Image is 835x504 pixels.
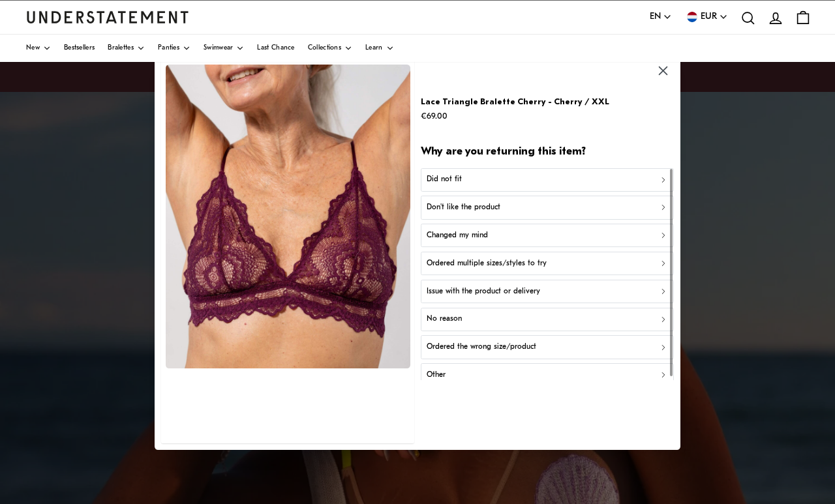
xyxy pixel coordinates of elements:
[108,35,145,62] a: Bralettes
[257,45,294,52] span: Last Chance
[308,45,341,52] span: Collections
[158,35,190,62] a: Panties
[421,336,674,359] button: Ordered the wrong size/product
[64,35,95,62] a: Bestsellers
[421,95,609,109] p: Lace Triangle Bralette Cherry - Cherry / XXL
[427,341,536,353] p: Ordered the wrong size/product
[166,65,410,368] img: 217_a1120819-4cdb-4486-a9f2-6c6a65e5b10e.jpg
[26,11,189,23] a: Understatement Homepage
[158,45,179,52] span: Panties
[427,314,462,326] p: No reason
[421,145,674,160] h2: Why are you returning this item?
[257,35,294,62] a: Last Chance
[64,45,95,52] span: Bestsellers
[421,224,674,247] button: Changed my mind
[26,35,51,62] a: New
[421,252,674,275] button: Ordered multiple sizes/styles to try
[427,258,547,270] p: Ordered multiple sizes/styles to try
[308,35,352,62] a: Collections
[365,45,383,52] span: Learn
[421,168,674,192] button: Did not fit
[427,369,446,381] p: Other
[108,45,134,52] span: Bralettes
[685,10,728,24] button: EUR
[650,10,672,24] button: EN
[26,45,40,52] span: New
[204,45,233,52] span: Swimwear
[421,110,609,123] p: €69.00
[427,201,500,214] p: Don't like the product
[421,308,674,331] button: No reason
[427,174,462,186] p: Did not fit
[421,364,674,387] button: Other
[421,196,674,220] button: Don't like the product
[701,10,717,24] span: EUR
[421,280,674,303] button: Issue with the product or delivery
[650,10,661,24] span: EN
[365,35,394,62] a: Learn
[427,230,488,242] p: Changed my mind
[427,286,540,298] p: Issue with the product or delivery
[204,35,244,62] a: Swimwear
